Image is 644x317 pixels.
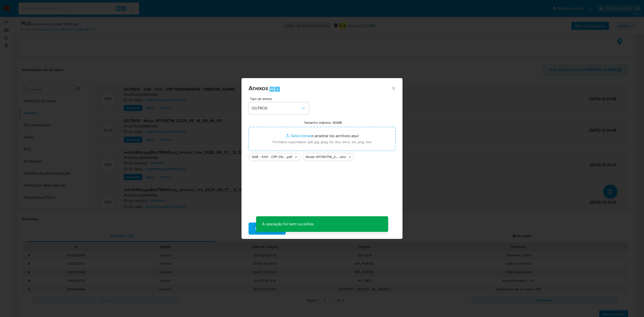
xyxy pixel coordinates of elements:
[256,216,319,232] p: A operação foi bem sucedida
[286,154,292,160] span: .pdf
[304,120,342,125] label: Tamanho máximo: 50MB
[391,86,396,90] button: Cerrar
[294,223,311,234] span: Cancelar
[347,154,353,160] button: Eliminar Mulan 411790716_2025_09_16_08_44_03.xlsx
[339,154,346,160] span: .xlsx
[252,154,286,160] span: SAR - XXX - CPF 09804431645 - [PERSON_NAME]
[249,102,309,114] button: OUTROS
[293,154,299,160] button: Eliminar SAR - XXX - CPF 09804431645 - TORQUATO ALVES CARDOSO DE SOUZA.pdf
[252,106,301,111] span: OUTROS
[249,223,286,235] button: Subir arquivo
[249,84,268,92] span: Anexos
[249,151,395,161] ul: Archivos seleccionados
[270,87,274,91] span: Alt
[250,97,310,100] span: Tipo de anexo
[306,154,339,160] span: Mulan 411790716_2025_09_16_08_44_03
[255,223,279,234] span: Subir arquivo
[276,87,278,91] span: a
